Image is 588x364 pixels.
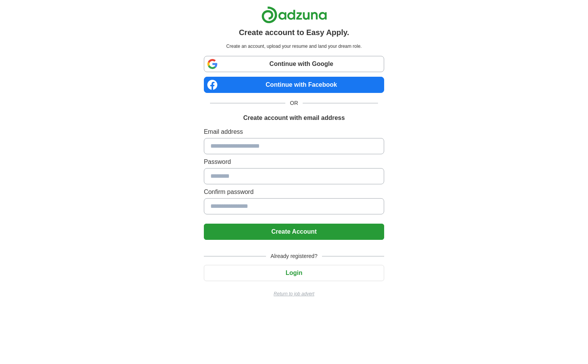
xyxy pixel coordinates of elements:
label: Password [204,157,384,167]
button: Create Account [204,224,384,240]
span: Already registered? [266,252,322,260]
a: Continue with Facebook [204,77,384,93]
img: Adzuna logo [261,6,327,24]
h1: Create account to Easy Apply. [239,27,349,38]
button: Login [204,265,384,281]
a: Continue with Google [204,56,384,72]
span: OR [285,99,303,107]
p: Create an account, upload your resume and land your dream role. [205,43,383,50]
label: Email address [204,127,384,136]
label: Confirm password [204,187,384,197]
h1: Create account with email address [243,113,345,123]
a: Return to job advert [204,290,384,297]
a: Login [204,270,384,276]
